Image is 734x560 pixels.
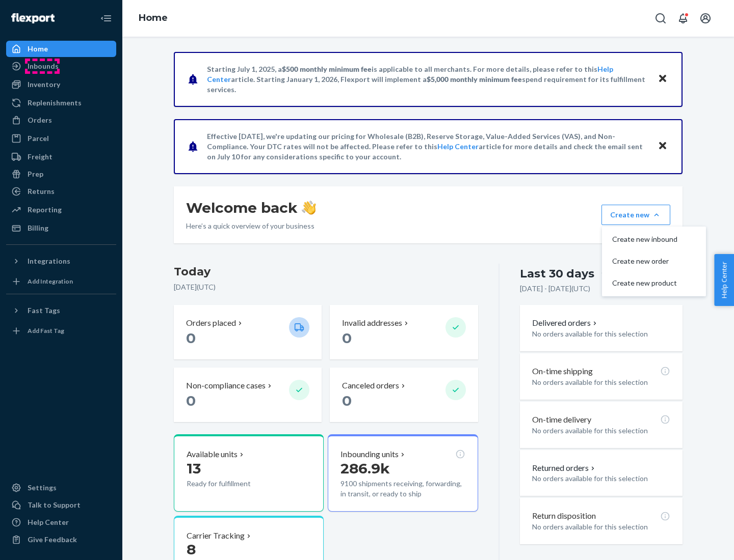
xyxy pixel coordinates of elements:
[340,460,390,477] span: 286.9k
[6,480,116,496] a: Settings
[28,79,60,90] div: Inventory
[187,541,196,558] span: 8
[28,483,57,493] div: Settings
[6,95,116,111] a: Replenishments
[673,8,693,29] button: Open notifications
[28,256,70,266] div: Integrations
[612,236,677,243] span: Create new inbound
[6,514,116,530] a: Help Center
[96,8,116,29] button: Close Navigation
[532,414,591,426] p: On-time delivery
[11,13,55,23] img: Flexport logo
[6,130,116,147] a: Parcel
[656,72,669,87] button: Close
[612,258,677,265] span: Create new order
[207,64,648,95] p: Starting July 1, 2025, a is applicable to all merchants. For more details, please refer to this a...
[174,305,322,359] button: Orders placed 0
[187,449,238,460] p: Available units
[6,202,116,218] a: Reporting
[28,169,43,179] div: Prep
[601,205,670,225] button: Create newCreate new inboundCreate new orderCreate new product
[6,41,116,57] a: Home
[6,220,116,236] a: Billing
[342,380,399,391] p: Canceled orders
[342,329,352,347] span: 0
[28,277,73,286] div: Add Integration
[532,366,593,377] p: On-time shipping
[28,115,52,125] div: Orders
[6,497,116,513] a: Talk to Support
[28,500,81,510] div: Talk to Support
[330,368,478,422] button: Canceled orders 0
[342,317,402,329] p: Invalid addresses
[187,530,245,542] p: Carrier Tracking
[186,317,236,329] p: Orders placed
[532,426,670,436] p: No orders available for this selection
[340,449,399,460] p: Inbounding units
[174,434,324,512] button: Available units13Ready for fulfillment
[520,284,590,294] p: [DATE] - [DATE] ( UTC )
[714,254,734,306] button: Help Center
[532,462,597,474] p: Returned orders
[695,8,716,29] button: Open account menu
[186,199,316,217] h1: Welcome back
[6,76,116,93] a: Inventory
[28,205,62,215] div: Reporting
[187,479,281,489] p: Ready for fulfillment
[302,201,316,215] img: hand-wave emoji
[656,139,669,154] button: Close
[650,8,671,29] button: Open Search Box
[6,323,116,339] a: Add Fast Tag
[186,392,196,409] span: 0
[6,302,116,319] button: Fast Tags
[28,133,49,144] div: Parcel
[207,131,648,162] p: Effective [DATE], we're updating our pricing for Wholesale (B2B), Reserve Storage, Value-Added Se...
[6,183,116,200] a: Returns
[6,112,116,128] a: Orders
[437,142,479,151] a: Help Center
[328,434,478,512] button: Inbounding units286.9k9100 shipments receiving, forwarding, in transit, or ready to ship
[187,460,201,477] span: 13
[532,522,670,532] p: No orders available for this selection
[604,229,704,250] button: Create new inbound
[28,326,64,335] div: Add Fast Tag
[28,44,48,54] div: Home
[28,223,48,233] div: Billing
[28,152,53,162] div: Freight
[532,510,596,522] p: Return disposition
[186,380,266,391] p: Non-compliance cases
[174,264,478,280] h3: Today
[186,221,316,231] p: Here’s a quick overview of your business
[427,75,522,83] span: $5,000 monthly minimum fee
[330,305,478,359] button: Invalid addresses 0
[6,58,116,74] a: Inbounds
[28,61,59,71] div: Inbounds
[28,517,69,527] div: Help Center
[6,273,116,290] a: Add Integration
[186,329,196,347] span: 0
[6,531,116,548] button: Give Feedback
[604,250,704,272] button: Create new order
[282,65,372,73] span: $500 monthly minimum fee
[342,392,352,409] span: 0
[130,4,176,33] ol: breadcrumbs
[28,186,55,197] div: Returns
[28,305,60,316] div: Fast Tags
[604,272,704,294] button: Create new product
[532,317,599,329] button: Delivered orders
[174,282,478,292] p: [DATE] ( UTC )
[28,535,77,545] div: Give Feedback
[6,253,116,269] button: Integrations
[612,279,677,287] span: Create new product
[520,266,594,282] div: Last 30 days
[6,149,116,165] a: Freight
[532,377,670,387] p: No orders available for this selection
[532,329,670,339] p: No orders available for this selection
[532,473,670,484] p: No orders available for this selection
[28,98,82,108] div: Replenishments
[174,368,322,422] button: Non-compliance cases 0
[340,479,465,499] p: 9100 shipments receiving, forwarding, in transit, or ready to ship
[139,12,168,23] a: Home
